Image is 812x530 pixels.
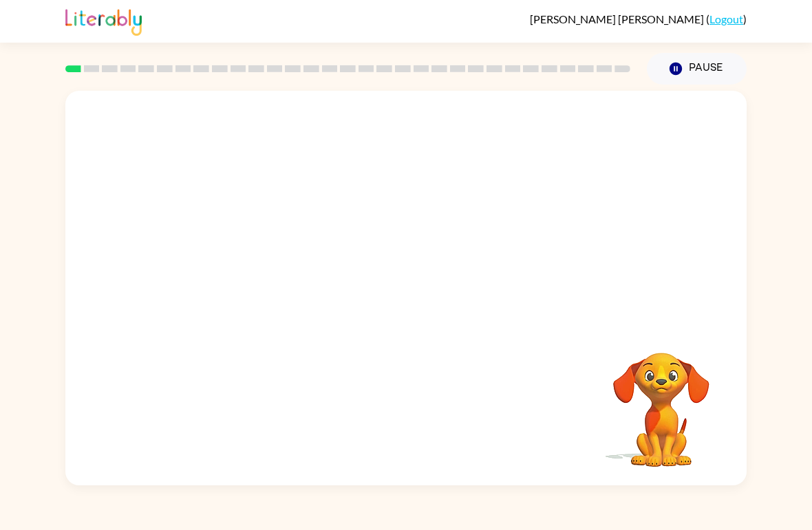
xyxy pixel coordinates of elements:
button: Pause [647,53,747,85]
img: Literably [65,5,142,36]
span: [PERSON_NAME] [PERSON_NAME] [530,12,706,25]
video: Your browser must support playing .mp4 files to use Literably. Please try using another browser. [592,331,730,469]
div: ( ) [530,12,747,25]
a: Logout [709,12,743,25]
